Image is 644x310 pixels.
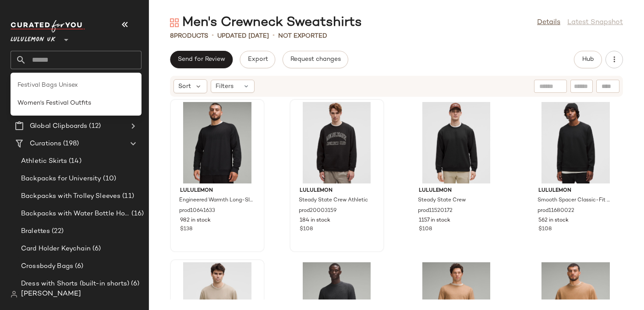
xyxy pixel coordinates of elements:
span: prod11680022 [538,207,574,215]
span: Bralettes [21,226,50,236]
span: [PERSON_NAME] [21,289,81,299]
div: Products [170,32,208,41]
img: LM3FDUS_0001_1 [531,102,620,183]
img: svg%3e [14,87,23,95]
span: Dress with Shorts (built-in shorts) [21,279,129,289]
span: Hub [582,56,594,63]
span: (12) [87,121,101,131]
span: Dashboard [28,86,63,96]
p: updated [DATE] [217,32,269,41]
span: • [272,31,275,41]
span: $108 [300,225,313,233]
span: Steady State Crew [418,197,466,204]
span: Athletic Skirts [21,156,67,166]
span: 1157 in stock [419,217,450,225]
span: lululemon [300,187,374,195]
span: Export [247,56,268,63]
span: Curations [30,139,61,149]
span: Sort [178,82,191,91]
span: prod20003159 [299,207,336,215]
span: Send for Review [177,56,225,63]
span: lululemon [180,187,255,195]
span: (11) [120,191,134,201]
span: (14) [67,156,81,166]
span: Request changes [290,56,341,63]
span: Backpacks for University [21,174,101,184]
span: Engineered Warmth Long-Sleeve Crew [179,197,254,204]
button: Hub [574,51,602,68]
button: Request changes [283,51,348,68]
span: (198) [61,139,79,149]
span: 8 [170,33,174,39]
span: (6) [73,261,83,271]
img: svg%3e [170,18,179,27]
span: Smooth Spacer Classic-Fit Crew [538,197,612,204]
span: $138 [180,225,192,233]
span: (10) [101,174,116,184]
span: 982 in stock [180,217,211,225]
div: Men's Crewneck Sweatshirts [170,14,362,32]
button: Send for Review [170,51,233,68]
img: LM3CLLS_4780_1 [173,102,262,183]
span: Global Clipboards [30,121,87,131]
button: Export [240,51,275,68]
span: lululemon [538,187,613,195]
img: cfy_white_logo.C9jOOHJF.svg [11,20,85,32]
p: Not Exported [278,32,327,41]
span: All Products [30,104,69,114]
span: prod10641633 [179,207,215,215]
span: • [212,31,214,41]
span: Crossbody Bags [21,261,73,271]
span: Lululemon UK [11,30,56,46]
span: Backpacks with Trolley Sleeves [21,191,120,201]
span: lululemon [419,187,493,195]
span: prod11520172 [418,207,453,215]
span: (22) [50,226,64,236]
span: Card Holder Keychain [21,244,91,254]
span: (6) [129,279,139,289]
span: $108 [419,225,432,233]
span: (6) [91,244,101,254]
img: svg%3e [11,291,18,298]
span: $108 [538,225,552,233]
span: Backpacks with Water Bottle Holder [21,209,130,219]
span: 562 in stock [538,217,569,225]
span: Filters [216,82,234,91]
span: Steady State Crew Athletic [299,197,368,204]
span: (16) [130,209,144,219]
a: Details [537,18,560,28]
img: LM3FX5S_0001_1 [293,102,381,183]
img: LM3FVZS_0001_1 [412,102,500,183]
span: 184 in stock [300,217,330,225]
